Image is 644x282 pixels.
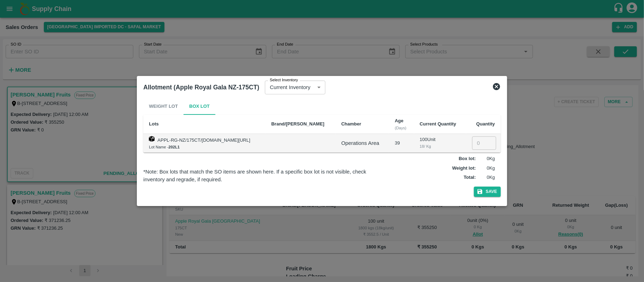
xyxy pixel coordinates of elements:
[270,77,298,83] label: Select Inventory
[270,83,311,91] p: Current Inventory
[149,136,155,142] img: box
[168,145,180,149] b: 202L1
[271,121,324,127] b: Brand/[PERSON_NAME]
[184,98,215,115] button: Box Lot
[472,136,496,150] input: 0
[452,165,476,172] label: Weight lot :
[389,134,414,153] td: 39
[477,174,495,181] p: 0 Kg
[149,144,260,150] div: Lot Name -
[395,125,408,131] div: (Days)
[143,134,266,153] td: APPL-RG-NZ/175CT/[DOMAIN_NAME][URL]
[143,84,259,91] b: Allotment (Apple Royal Gala NZ-175CT)
[464,174,476,181] label: Total :
[395,118,404,123] b: Age
[420,143,460,149] div: 18 / Kg
[420,121,456,127] b: Current Quantity
[477,155,495,162] p: 0 Kg
[476,121,495,127] b: Quantity
[341,139,383,147] div: Operations Area
[414,134,466,153] td: 100 Unit
[477,165,495,172] p: 0 Kg
[143,168,381,184] div: *Note: Box lots that match the SO items are shown here. If a specific box lot is not visible, che...
[474,187,501,197] button: Save
[149,121,158,127] b: Lots
[459,155,476,162] label: Box lot :
[341,121,361,127] b: Chamber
